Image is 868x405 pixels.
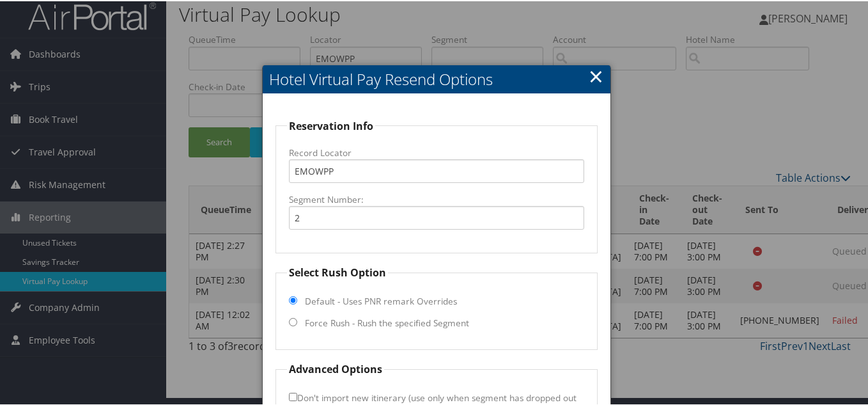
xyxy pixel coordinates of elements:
a: Close [589,62,603,88]
label: Force Rush - Rush the specified Segment [305,315,469,328]
legend: Reservation Info [287,117,375,132]
label: Default - Uses PNR remark Overrides [305,294,457,306]
legend: Select Rush Option [287,264,388,279]
input: Don't import new itinerary (use only when segment has dropped out of GDS) [289,392,297,400]
label: Segment Number: [289,192,584,205]
label: Record Locator [289,145,584,158]
legend: Advanced Options [287,360,384,376]
h2: Hotel Virtual Pay Resend Options [263,64,610,92]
